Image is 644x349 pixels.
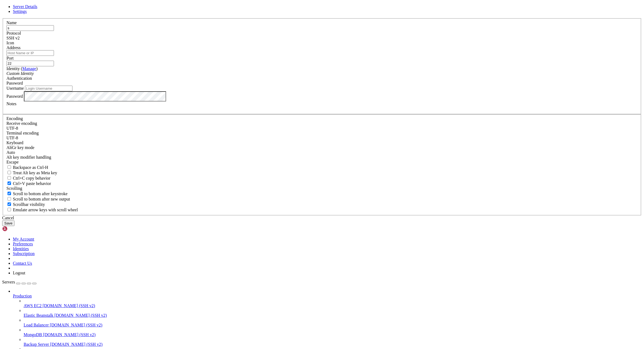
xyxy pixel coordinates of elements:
span: Auto [6,150,15,155]
div: UTF-8 [6,126,638,131]
div: Password [6,81,638,86]
label: Icon [6,41,14,45]
a: Server Details [13,4,37,9]
span: [DOMAIN_NAME] (SSH v2) [50,342,103,347]
a: Contact Us [13,261,32,266]
span: ( ) [21,66,38,71]
a: MongoDB [DOMAIN_NAME] (SSH v2) [24,332,642,337]
label: Password [6,94,23,98]
span: Ctrl+C copy behavior [13,176,50,180]
label: If true, the backspace should send BS ('\x08', aka ^H). Otherwise the backspace key should send '... [6,165,48,170]
span: Backup Server [24,342,49,347]
input: Server Name [6,25,54,31]
label: Controls how the Alt key is handled. Escape: Send an ESC prefix. 8-Bit: Add 128 to the typed char... [6,155,51,159]
label: The vertical scrollbar mode. [6,202,45,207]
li: Load Balancer [DOMAIN_NAME] (SSH v2) [24,318,642,328]
div: UTF-8 [6,136,638,140]
a: Load Balancer [DOMAIN_NAME] (SSH v2) [24,323,642,328]
li: Backup Server [DOMAIN_NAME] (SSH v2) [24,337,642,347]
input: Host Name or IP [6,50,54,56]
span: UTF-8 [6,126,18,130]
span: [DOMAIN_NAME] (SSH v2) [50,323,103,327]
span: [DOMAIN_NAME] (SSH v2) [43,303,95,308]
span: Servers [2,280,15,284]
label: Ctrl-C copies if true, send ^C to host if false. Ctrl-Shift-C sends ^C to host if true, copies if... [6,176,50,180]
div: Auto [6,150,638,155]
div: SSH v2 [6,36,638,41]
a: Backup Server [DOMAIN_NAME] (SSH v2) [24,342,642,347]
span: Escape [6,160,19,164]
li: AWS EC2 [DOMAIN_NAME] (SSH v2) [24,299,642,308]
span: Password [6,81,23,85]
label: When using the alternative screen buffer, and DECCKM (Application Cursor Keys) is active, mouse w... [6,208,78,212]
div: Custom Identity [6,71,638,76]
input: Scroll to bottom after new output [8,197,11,201]
span: Production [13,294,32,298]
span: Scrollbar visibility [13,202,45,207]
label: Identity [6,66,38,71]
span: Scroll to bottom after new output [13,197,70,201]
input: Ctrl+V paste behavior [8,181,11,185]
div: Cancel [2,216,642,220]
label: Set the expected encoding for data received from the host. If the encodings do not match, visual ... [6,121,37,126]
label: Username [6,86,24,90]
span: Treat Alt key as Meta key [13,170,57,175]
span: AWS EC2 [24,303,42,308]
label: Port [6,56,14,60]
img: Shellngn [2,226,33,231]
label: Notes [6,101,16,106]
a: Manage [22,66,36,71]
div: Escape [6,160,638,165]
input: Port Number [6,61,54,66]
span: Ctrl+V paste behavior [13,181,51,186]
a: Elastic Beanstalk [DOMAIN_NAME] (SSH v2) [24,313,642,318]
a: Identities [13,246,29,251]
span: [DOMAIN_NAME] (SSH v2) [54,313,107,318]
a: Preferences [13,242,33,246]
span: Load Balancer [24,323,49,327]
span: SSH v2 [6,36,20,40]
label: The default terminal encoding. ISO-2022 enables character map translations (like graphics maps). ... [6,131,39,135]
a: Servers [2,280,36,284]
a: AWS EC2 [DOMAIN_NAME] (SSH v2) [24,303,642,308]
label: Encoding [6,116,23,121]
a: Production [13,294,642,299]
label: Ctrl+V pastes if true, sends ^V to host if false. Ctrl+Shift+V sends ^V to host if true, pastes i... [6,181,51,186]
label: Name [6,20,17,25]
input: Backspace as Ctrl-H [8,165,11,169]
li: Elastic Beanstalk [DOMAIN_NAME] (SSH v2) [24,308,642,318]
label: Protocol [6,31,21,35]
label: Authentication [6,76,32,81]
a: My Account [13,237,34,241]
button: Save [2,220,14,226]
span: Emulate arrow keys with scroll wheel [13,208,78,212]
input: Scroll to bottom after keystroke [8,192,11,195]
a: Settings [13,9,27,14]
input: Ctrl+C copy behavior [8,176,11,180]
span: Scroll to bottom after keystroke [13,191,68,196]
input: Treat Alt key as Meta key [8,171,11,174]
label: Set the expected encoding for data received from the host. If the encodings do not match, visual ... [6,145,34,150]
i: Custom Identity [6,71,34,76]
span: [DOMAIN_NAME] (SSH v2) [43,332,96,337]
label: Scrolling [6,186,22,191]
span: UTF-8 [6,136,18,140]
span: MongoDB [24,332,42,337]
label: Whether the Alt key acts as a Meta key or as a distinct Alt key. [6,170,57,175]
label: Address [6,45,20,50]
input: Scrollbar visibility [8,202,11,206]
span: Elastic Beanstalk [24,313,53,318]
input: Emulate arrow keys with scroll wheel [8,208,11,211]
label: Keyboard [6,140,23,145]
li: MongoDB [DOMAIN_NAME] (SSH v2) [24,328,642,337]
label: Whether to scroll to the bottom on any keystroke. [6,191,68,196]
a: Subscription [13,251,35,256]
input: Login Username [25,86,72,91]
a: Logout [13,271,25,275]
label: Scroll to bottom after new output. [6,197,70,201]
span: Backspace as Ctrl-H [13,165,48,170]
